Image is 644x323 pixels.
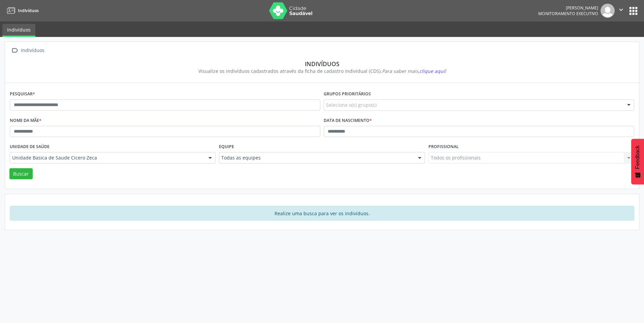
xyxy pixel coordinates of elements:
span: Selecione o(s) grupo(s) [326,101,377,108]
i: Para saber mais, [382,68,446,74]
i:  [617,6,625,13]
span: Unidade Basica de Saude Cicero Zeca [12,154,202,161]
label: Nome da mãe [10,116,41,126]
button: Buscar [9,168,33,180]
a:  Indivíduos [10,46,45,55]
div: [PERSON_NAME] [538,5,598,11]
label: Grupos prioritários [324,89,371,99]
div: Realize uma busca para ver os indivíduos. [10,206,634,221]
img: img [601,4,615,18]
label: Pesquisar [10,89,35,99]
div: Visualize os indivíduos cadastrados através da ficha de cadastro individual (CDS). [14,67,630,75]
button:  [615,4,627,18]
label: Unidade de saúde [10,142,50,152]
span: Monitoramento Executivo [538,11,598,16]
span: Indivíduos [18,8,39,13]
button: Feedback - Mostrar pesquisa [631,139,644,184]
a: Indivíduos [5,5,39,16]
i:  [10,46,20,55]
label: Profissional [428,142,459,152]
div: Indivíduos [20,46,45,55]
span: clique aqui! [419,68,446,74]
span: Todas as equipes [221,154,411,161]
button: apps [627,5,639,17]
div: Indivíduos [14,60,630,67]
label: Equipe [219,142,234,152]
label: Data de nascimento [324,116,372,126]
span: Feedback [635,145,641,169]
a: Indivíduos [2,24,35,37]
